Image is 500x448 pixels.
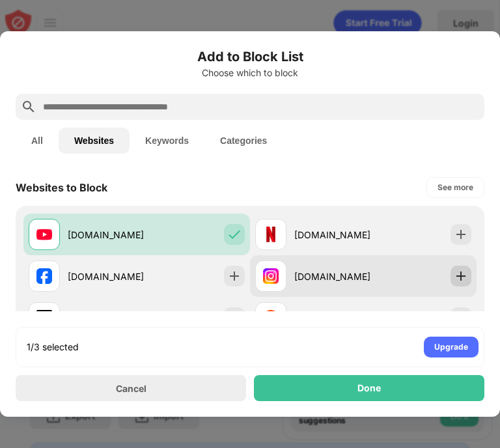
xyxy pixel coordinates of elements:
[116,383,146,394] div: Cancel
[263,310,279,326] img: favicons
[357,383,381,393] div: Done
[16,68,484,78] div: Choose which to block
[263,268,279,284] img: favicons
[437,181,473,194] div: See more
[36,310,52,326] img: favicons
[294,228,370,242] div: [DOMAIN_NAME]
[36,227,52,242] img: favicons
[294,311,370,325] div: [DOMAIN_NAME]
[16,181,107,194] div: Websites to Block
[16,47,484,66] h6: Add to Block List
[27,341,79,354] div: 1/3 selected
[434,341,468,354] div: Upgrade
[294,270,370,283] div: [DOMAIN_NAME]
[68,228,144,242] div: [DOMAIN_NAME]
[36,268,52,284] img: favicons
[130,128,204,154] button: Keywords
[21,99,36,115] img: search.svg
[68,270,144,283] div: [DOMAIN_NAME]
[263,227,279,242] img: favicons
[59,128,130,154] button: Websites
[16,128,59,154] button: All
[204,128,283,154] button: Categories
[68,311,144,325] div: [DOMAIN_NAME]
